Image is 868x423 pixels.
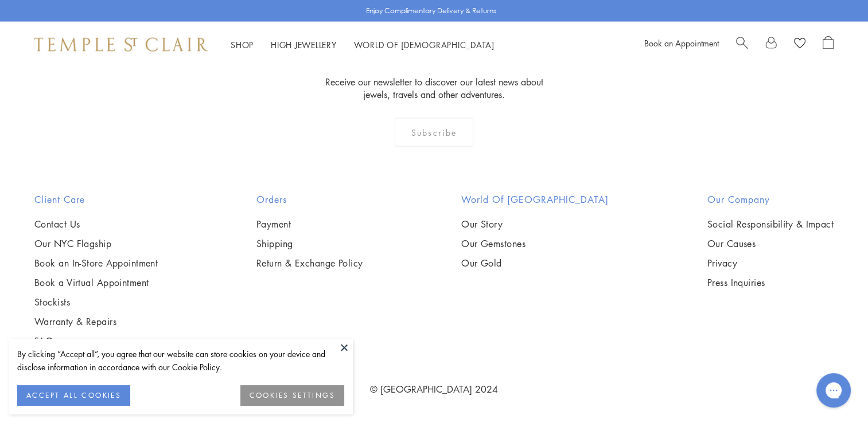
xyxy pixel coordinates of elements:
[736,36,748,53] a: Search
[461,237,609,250] a: Our Gemstones
[34,193,158,206] h2: Client Care
[231,39,254,50] a: ShopShop
[271,39,337,50] a: High JewelleryHigh Jewellery
[34,276,158,289] a: Book a Virtual Appointment
[34,218,158,230] a: Contact Us
[707,257,834,269] a: Privacy
[318,76,550,101] p: Receive our newsletter to discover our latest news about jewels, travels and other adventures.
[707,218,834,230] a: Social Responsibility & Impact
[707,193,834,206] h2: Our Company
[461,193,609,206] h2: World of [GEOGRAPHIC_DATA]
[256,237,363,250] a: Shipping
[256,193,363,206] h2: Orders
[240,385,344,406] button: COOKIES SETTINGS
[794,36,805,53] a: View Wishlist
[707,276,834,289] a: Press Inquiries
[395,118,473,147] div: Subscribe
[34,237,158,250] a: Our NYC Flagship
[707,237,834,250] a: Our Causes
[370,383,498,395] a: © [GEOGRAPHIC_DATA] 2024
[34,38,208,52] img: Temple St. Clair
[354,39,495,50] a: World of [DEMOGRAPHIC_DATA]World of [DEMOGRAPHIC_DATA]
[17,385,130,406] button: ACCEPT ALL COOKIES
[256,218,363,230] a: Payment
[34,315,158,328] a: Warranty & Repairs
[823,36,834,53] a: Open Shopping Bag
[644,37,719,49] a: Book an Appointment
[34,257,158,269] a: Book an In-Store Appointment
[34,296,158,308] a: Stockists
[811,369,857,412] iframe: Gorgias live chat messenger
[461,257,609,269] a: Our Gold
[256,257,363,269] a: Return & Exchange Policy
[34,335,158,347] a: FAQs
[17,347,344,374] div: By clicking “Accept all”, you agree that our website can store cookies on your device and disclos...
[461,218,609,230] a: Our Story
[231,38,495,52] nav: Main navigation
[366,5,496,17] p: Enjoy Complimentary Delivery & Returns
